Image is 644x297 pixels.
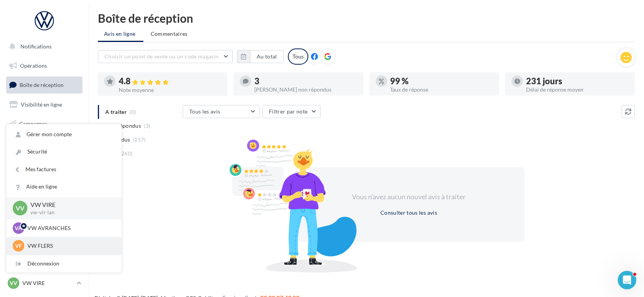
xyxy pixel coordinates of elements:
a: Boîte de réception [5,77,84,93]
span: VF [15,242,22,250]
span: Opérations [20,62,47,69]
div: [PERSON_NAME] non répondus [254,87,357,92]
span: VV [10,279,17,287]
a: Sécurité [7,143,121,160]
button: Au total [250,50,284,63]
div: 3 [254,77,357,85]
a: PLV et print personnalisable [5,192,84,215]
span: VV [16,204,24,213]
span: (3) [144,123,151,129]
button: Choisir un point de vente ou un code magasin [98,50,233,63]
span: VA [15,224,22,232]
div: Déconnexion [7,255,121,272]
button: Filtrer par note [262,105,321,118]
p: VW AVRANCHES [27,224,112,232]
div: 231 jours [526,77,629,85]
a: Médiathèque [5,154,84,170]
a: Campagnes [5,116,84,132]
button: Consulter tous les avis [377,208,440,217]
span: Notifications [20,43,52,50]
div: Taux de réponse [390,87,493,92]
div: Tous [288,48,308,65]
a: Visibilité en ligne [5,97,84,113]
iframe: Intercom live chat [618,271,636,289]
span: Commentaires [151,30,188,37]
button: Notifications [5,38,81,55]
div: Vous n'avez aucun nouvel avis à traiter [343,192,475,202]
a: Mes factures [7,161,121,178]
span: Non répondus [105,122,141,130]
p: vw-vir-lan [30,209,109,216]
a: Gérer mon compte [7,126,121,143]
span: Tous les avis [189,108,220,115]
span: (260) [120,150,133,157]
div: 99 % [390,77,493,85]
a: Opérations [5,58,84,74]
div: Note moyenne [119,87,221,93]
button: Au total [237,50,284,63]
div: Boîte de réception [98,12,635,24]
button: Tous les avis [183,105,260,118]
a: Contacts [5,135,84,151]
a: Campagnes DataOnDemand [5,218,84,240]
span: Boîte de réception [20,82,64,88]
span: Choisir un point de vente ou un code magasin [104,53,219,60]
span: (257) [133,137,146,143]
p: VW FLERS [27,242,112,250]
p: VW VIRE [22,279,74,287]
a: VV VW VIRE [6,276,82,290]
a: Aide en ligne [7,178,121,195]
a: Calendrier [5,173,84,189]
p: VW VIRE [30,200,109,209]
span: Visibilité en ligne [21,101,62,108]
span: Campagnes [19,120,47,127]
div: 4.8 [119,77,221,86]
div: Délai de réponse moyen [526,87,629,92]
